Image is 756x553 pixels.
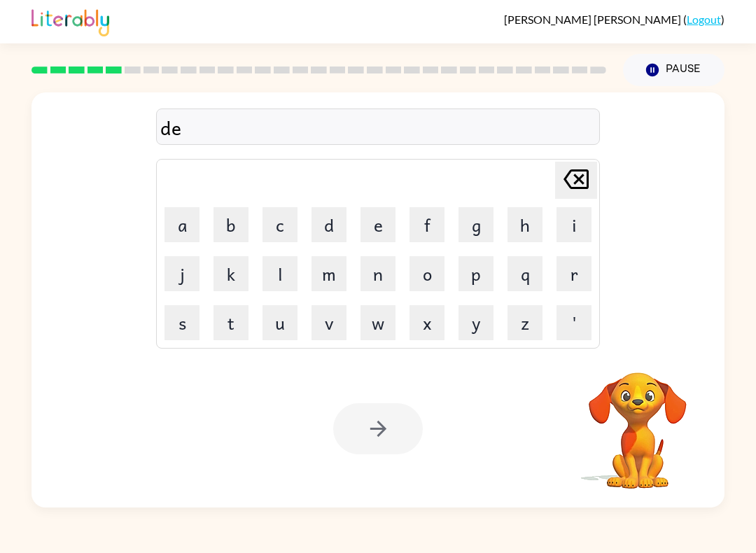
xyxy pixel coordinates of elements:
button: w [360,305,395,340]
button: d [311,207,346,242]
button: Pause [623,54,724,86]
button: y [458,305,493,340]
button: m [311,256,346,291]
button: r [556,256,591,291]
button: x [409,305,444,340]
button: k [213,256,248,291]
button: v [311,305,346,340]
button: c [262,207,297,242]
button: f [409,207,444,242]
button: o [409,256,444,291]
button: ' [556,305,591,340]
button: t [213,305,248,340]
button: z [507,305,542,340]
button: q [507,256,542,291]
video: Your browser must support playing .mp4 files to use Literably. Please try using another browser. [568,351,708,491]
button: p [458,256,493,291]
button: h [507,207,542,242]
button: s [164,305,199,340]
button: u [262,305,297,340]
a: Logout [687,13,721,26]
span: [PERSON_NAME] [PERSON_NAME] [504,13,683,26]
button: b [213,207,248,242]
button: j [164,256,199,291]
button: n [360,256,395,291]
button: i [556,207,591,242]
div: ( ) [504,13,724,26]
button: g [458,207,493,242]
button: a [164,207,199,242]
button: e [360,207,395,242]
img: Literably [31,6,109,36]
button: l [262,256,297,291]
div: de [160,113,596,142]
